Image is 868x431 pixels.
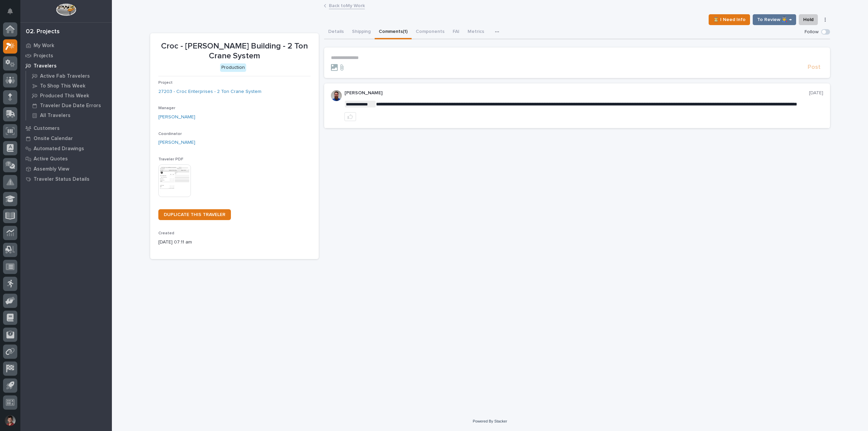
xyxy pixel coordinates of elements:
[757,16,792,24] span: To Review 👨‍🏭 →
[56,3,76,16] img: Workspace Logo
[20,51,112,61] a: Projects
[20,133,112,143] a: Onsite Calendar
[20,123,112,133] a: Customers
[158,231,174,235] span: Created
[40,113,71,119] p: All Travelers
[40,103,101,109] p: Traveler Due Date Errors
[805,29,818,35] p: Follow
[331,90,342,101] img: 6hTokn1ETDGPf9BPokIQ
[375,25,412,39] button: Comments (1)
[158,209,231,220] a: DUPLICATE THIS TRAVELER
[20,174,112,184] a: Traveler Status Details
[473,419,507,423] a: Powered By Stacker
[158,41,311,61] p: Croc - [PERSON_NAME] Building - 2 Ton Crane System
[26,101,112,110] a: Traveler Due Date Errors
[164,212,225,217] span: DUPLICATE THIS TRAVELER
[805,63,823,71] button: Post
[158,139,195,146] a: [PERSON_NAME]
[412,25,449,39] button: Components
[40,73,90,79] p: Active Fab Travelers
[348,25,375,39] button: Shipping
[329,1,365,9] a: Back toMy Work
[799,14,818,25] button: Hold
[26,81,112,91] a: To Shop This Week
[26,71,112,81] a: Active Fab Travelers
[34,176,90,182] p: Traveler Status Details
[8,8,17,19] div: Notifications
[20,143,112,154] a: Automated Drawings
[158,88,261,95] a: 27203 - Croc Enterprises - 2 Ton Crane System
[158,239,311,246] p: [DATE] 07:11 am
[463,25,488,39] button: Metrics
[158,81,173,85] span: Project
[324,25,348,39] button: Details
[158,132,182,136] span: Coordinator
[3,413,17,428] button: users-avatar
[344,112,356,121] button: like this post
[40,83,85,89] p: To Shop This Week
[34,43,54,49] p: My Work
[34,136,73,142] p: Onsite Calendar
[20,154,112,164] a: Active Quotes
[449,25,463,39] button: FAI
[34,166,69,172] p: Assembly View
[344,90,809,96] p: [PERSON_NAME]
[26,28,60,36] div: 02. Projects
[158,114,195,121] a: [PERSON_NAME]
[40,93,89,99] p: Produced This Week
[808,63,821,71] span: Post
[220,63,246,72] div: Production
[26,91,112,100] a: Produced This Week
[34,156,68,162] p: Active Quotes
[803,16,813,24] span: Hold
[34,125,60,132] p: Customers
[34,63,57,69] p: Travelers
[753,14,796,25] button: To Review 👨‍🏭 →
[20,164,112,174] a: Assembly View
[20,40,112,51] a: My Work
[158,106,175,110] span: Manager
[34,53,53,59] p: Projects
[20,61,112,71] a: Travelers
[713,16,746,24] span: ⏳ I Need Info
[34,146,84,152] p: Automated Drawings
[26,111,112,120] a: All Travelers
[158,157,183,161] span: Traveler PDF
[809,90,823,96] p: [DATE]
[709,14,750,25] button: ⏳ I Need Info
[3,4,17,18] button: Notifications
